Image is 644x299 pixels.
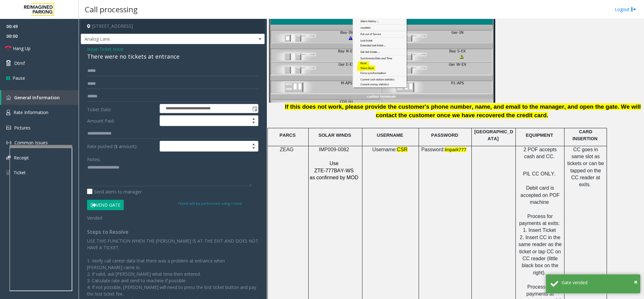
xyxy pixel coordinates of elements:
[13,45,30,52] span: Hang Up
[87,188,142,195] label: Send alerts to manager
[85,141,158,152] label: Rate pushed ($ amount):
[376,103,641,118] span: We will contact the customer once we have recovered the credit card.
[249,121,258,126] span: Decrease value
[446,147,466,152] span: mpark777
[397,147,408,152] span: CSR
[249,116,258,121] span: Increase value
[314,168,354,173] span: ZTE-777BAY-WS
[329,161,338,166] span: Use
[87,200,124,210] button: Vend Gate
[14,125,30,131] span: Pictures
[99,46,124,52] span: Ticket Issue
[523,147,557,159] span: 2 POF accepts cash and CC.
[445,147,446,152] span: i
[98,46,124,52] span: -
[6,95,11,100] img: 'icon'
[634,278,637,286] span: ×
[6,140,11,145] img: 'icon'
[87,46,98,52] span: Issue
[318,133,351,138] span: SOLAR WINDS
[6,126,11,130] img: 'icon'
[634,277,637,287] button: Close
[523,227,556,233] span: 1. Insert Ticket
[87,52,258,61] div: There were no tickets at entrance
[6,156,11,160] img: 'icon'
[474,129,513,141] span: [GEOGRAPHIC_DATA]
[85,104,158,113] label: Ticket Date:
[310,175,358,180] span: as confirmed by MOD
[615,6,636,13] a: Logout
[14,60,25,66] span: Dtmf
[6,170,10,175] img: 'icon'
[518,235,562,275] span: 2. Insert CC in the same reader as the ticket or tap CC on CC reader (little black box on the rig...
[523,171,556,176] span: PIL CC ONLY.
[1,90,79,105] a: General Information
[14,95,60,101] span: General Information
[319,147,349,152] span: IMP009-0082
[85,115,158,126] label: Amount Paid:
[87,229,258,235] h4: Steps to Resolve
[377,133,403,138] span: USERNAME
[249,141,258,146] span: Increase value
[431,133,458,138] span: PASSWORD
[572,129,597,141] span: CARD INSERTION
[178,201,242,206] small: Vend will be performed using 1 tone
[562,279,636,286] div: Gate vended
[520,185,560,205] span: Debit card is accepted on POF machine
[82,2,141,17] h3: Call processing
[13,75,25,81] span: Pause
[421,147,445,152] span: Password:
[6,110,10,115] img: 'icon'
[372,147,397,152] span: Username:
[280,147,294,152] span: ZEAG
[87,154,101,163] label: Notes:
[14,109,48,115] span: Rate Information
[81,19,265,34] h4: [STREET_ADDRESS]
[249,146,258,151] span: Decrease value
[87,215,102,221] span: Vended
[526,133,553,138] span: EQUIPMENT
[14,140,48,146] span: Common Issues
[519,214,560,226] span: Process for payments at exits:
[567,147,604,187] span: CC goes in same slot as tickets or can be tapped on the CC reader at exits.
[81,34,228,44] span: Analog Lane
[631,6,636,13] img: logout
[251,104,258,113] span: Toggle popup
[279,133,295,138] span: PARCS
[285,103,619,110] span: If this does not work, please provide the customer's phone number, name, and email to the manager...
